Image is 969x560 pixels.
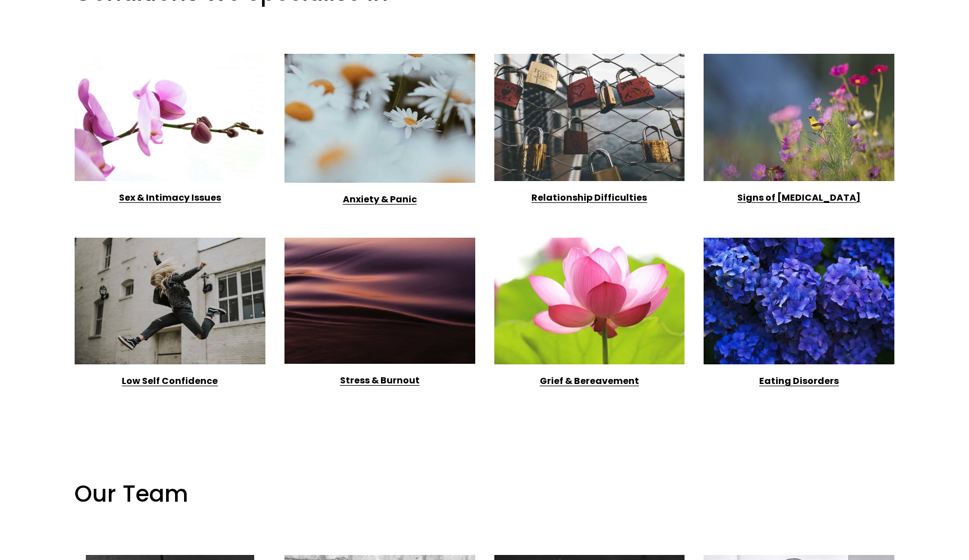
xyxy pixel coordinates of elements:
[340,374,420,387] a: Stress & Burnout
[75,452,894,536] h1: Our Team
[531,191,647,204] a: Relationship Difficulties
[759,374,839,387] a: Eating Disorders
[540,374,639,387] a: Grief & Bereavement
[119,191,221,204] a: Sex & Intimacy Issues
[122,374,218,387] a: Low Self Confidence
[737,191,861,204] a: Signs of [MEDICAL_DATA]
[343,193,417,206] a: Anxiety & Panic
